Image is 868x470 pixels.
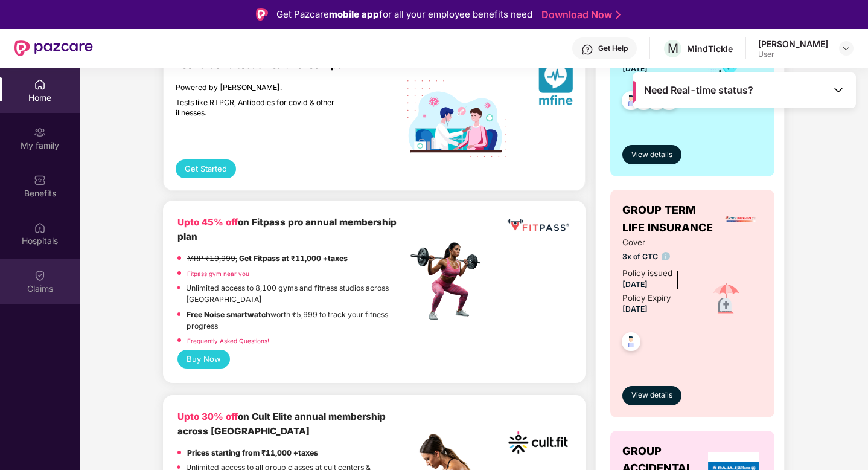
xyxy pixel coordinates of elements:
[34,126,46,138] img: svg+xml;base64,PHN2ZyB3aWR0aD0iMjAiIGhlaWdodD0iMjAiIHZpZXdCb3g9IjAgMCAyMCAyMCIgZmlsbD0ibm9uZSIgeG...
[622,304,648,314] span: [DATE]
[505,215,571,236] img: fppp.png
[34,79,46,91] img: svg+xml;base64,PHN2ZyBpZD0iSG9tZSIgeG1sbnM9Imh0dHA6Ly93d3cudzMub3JnLzIwMDAvc3ZnIiB3aWR0aD0iMjAiIG...
[758,50,828,59] div: User
[616,88,646,117] img: svg+xml;base64,PHN2ZyB4bWxucz0iaHR0cDovL3d3dy53My5vcmcvMjAwMC9zdmciIHdpZHRoPSI0OC45NDMiIGhlaWdodD...
[538,59,573,109] img: svg+xml;base64,PHN2ZyB4bWxucz0iaHR0cDovL3d3dy53My5vcmcvMjAwMC9zdmciIHhtbG5zOnhsaW5rPSJodHRwOi8vd3...
[34,174,46,186] img: svg+xml;base64,PHN2ZyBpZD0iQmVuZWZpdHMiIHhtbG5zPSJodHRwOi8vd3d3LnczLm9yZy8yMDAwL3N2ZyIgd2lkdGg9Ij...
[616,329,646,358] img: svg+xml;base64,PHN2ZyB4bWxucz0iaHR0cDovL3d3dy53My5vcmcvMjAwMC9zdmciIHdpZHRoPSI0OC45NDMiIGhlaWdodD...
[187,254,237,263] del: MRP ₹19,999,
[832,84,844,96] img: Toggle Icon
[187,448,318,457] strong: Prices starting from ₹11,000 +taxes
[622,64,648,73] span: [DATE]
[724,203,757,236] img: insurerLogo
[622,280,648,289] span: [DATE]
[687,43,733,54] div: MindTickle
[176,98,356,118] div: Tests like RTPCR, Antibodies for covid & other illnesses.
[668,41,678,56] span: M
[176,159,236,178] button: Get Started
[177,216,397,242] b: on Fitpass pro annual membership plan
[177,411,386,437] b: on Cult Elite annual membership across [GEOGRAPHIC_DATA]
[541,8,617,21] a: Download Now
[177,411,238,422] b: Upto 30% off
[622,236,691,249] span: Cover
[631,149,672,161] span: View details
[622,386,681,405] button: View details
[239,254,348,263] strong: Get Fitpass at ₹11,000 +taxes
[622,202,718,236] span: GROUP TERM LIFE INSURANCE
[758,38,828,50] div: [PERSON_NAME]
[631,390,672,401] span: View details
[705,278,747,320] img: icon
[622,251,691,262] span: 3x of CTC
[186,282,407,306] p: Unlimited access to 8,100 gyms and fitness studios across [GEOGRAPHIC_DATA]
[34,222,46,234] img: svg+xml;base64,PHN2ZyBpZD0iSG9zcGl0YWxzIiB4bWxucz0iaHR0cDovL3d3dy53My5vcmcvMjAwMC9zdmciIHdpZHRoPS...
[276,7,532,22] div: Get Pazcare for all your employee benefits need
[177,216,238,228] b: Upto 45% off
[14,40,93,56] img: New Pazcare Logo
[187,310,270,319] strong: Free Noise smartwatch
[256,8,268,21] img: Logo
[622,292,671,304] div: Policy Expiry
[187,309,407,332] p: worth ₹5,999 to track your fitness progress
[616,8,621,21] img: Stroke
[598,43,628,53] div: Get Help
[644,84,753,97] span: Need Real-time status?
[407,239,491,324] img: fpp.png
[329,8,379,20] strong: mobile app
[622,267,672,280] div: Policy issued
[622,145,681,164] button: View details
[629,88,659,117] img: svg+xml;base64,PHN2ZyB4bWxucz0iaHR0cDovL3d3dy53My5vcmcvMjAwMC9zdmciIHdpZHRoPSI0OC45MTUiIGhlaWdodD...
[407,80,507,157] img: svg+xml;base64,PHN2ZyB4bWxucz0iaHR0cDovL3d3dy53My5vcmcvMjAwMC9zdmciIHdpZHRoPSIxOTIiIGhlaWdodD0iMT...
[187,337,269,344] a: Frequently Asked Questions!
[177,350,230,369] button: Buy Now
[662,252,671,261] img: info
[187,270,249,277] a: Fitpass gym near you
[841,43,851,53] img: svg+xml;base64,PHN2ZyBpZD0iRHJvcGRvd24tMzJ4MzIiIHhtbG5zPSJodHRwOi8vd3d3LnczLm9yZy8yMDAwL3N2ZyIgd2...
[34,269,46,282] img: svg+xml;base64,PHN2ZyBpZD0iQ2xhaW0iIHhtbG5zPSJodHRwOi8vd3d3LnczLm9yZy8yMDAwL3N2ZyIgd2lkdGg9IjIwIi...
[176,83,356,92] div: Powered by [PERSON_NAME].
[581,43,593,56] img: svg+xml;base64,PHN2ZyBpZD0iSGVscC0zMngzMiIgeG1sbnM9Imh0dHA6Ly93d3cudzMub3JnLzIwMDAvc3ZnIiB3aWR0aD...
